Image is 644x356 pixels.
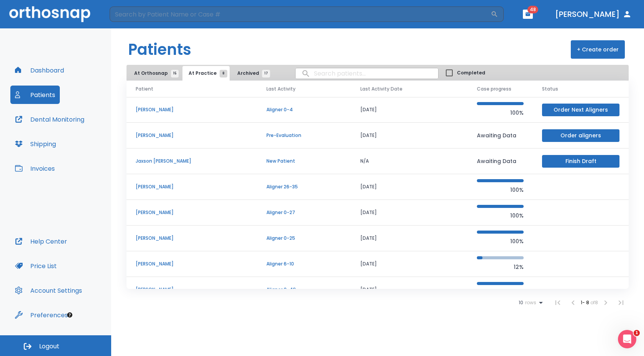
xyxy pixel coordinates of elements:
[189,70,223,77] span: At Practice
[266,235,342,242] p: Aligner 0-25
[136,209,248,216] p: [PERSON_NAME]
[220,70,227,77] span: 8
[618,330,636,348] iframe: Intercom live chat
[266,260,342,267] p: Aligner 6-10
[171,70,179,77] span: 15
[542,129,619,142] button: Order aligners
[542,155,619,168] button: Finish Draft
[581,299,590,306] span: 1 - 8
[360,86,402,92] span: Last Activity Date
[634,330,640,336] span: 1
[136,86,153,92] span: Patient
[351,174,468,200] td: [DATE]
[457,69,485,76] span: Completed
[10,159,59,178] button: Invoices
[351,251,468,277] td: [DATE]
[136,158,248,165] p: Jaxson [PERSON_NAME]
[10,257,61,275] button: Price List
[10,306,72,324] button: Preferences
[571,40,625,59] button: + Create order
[477,185,524,194] p: 100%
[351,277,468,303] td: [DATE]
[296,66,438,81] input: search
[266,132,342,139] p: Pre-Evaluation
[351,123,468,148] td: [DATE]
[136,286,248,293] p: [PERSON_NAME]
[590,299,598,306] span: of 8
[477,211,524,220] p: 100%
[477,108,524,117] p: 100%
[351,97,468,123] td: [DATE]
[542,104,619,116] button: Order Next Aligners
[542,86,558,92] span: Status
[262,70,270,77] span: 17
[266,106,342,113] p: Aligner 0-4
[128,66,274,81] div: tabs
[136,132,248,139] p: [PERSON_NAME]
[10,110,89,129] button: Dental Monitoring
[552,7,635,21] button: [PERSON_NAME]
[10,232,72,251] button: Help Center
[10,86,60,104] button: Patients
[527,6,538,13] span: 48
[136,106,248,113] p: [PERSON_NAME]
[477,131,524,140] p: Awaiting Data
[351,226,468,251] td: [DATE]
[136,235,248,242] p: [PERSON_NAME]
[351,200,468,226] td: [DATE]
[519,300,523,305] span: 10
[266,158,342,165] p: New Patient
[237,70,266,77] span: Archived
[128,38,191,61] h1: Patients
[266,86,296,92] span: Last Activity
[9,6,90,22] img: Orthosnap
[39,342,59,351] span: Logout
[477,237,524,246] p: 100%
[266,286,342,293] p: Aligner 0-49
[110,7,491,22] input: Search by Patient Name or Case #
[523,300,536,305] span: rows
[351,148,468,174] td: N/A
[10,281,87,300] button: Account Settings
[477,86,511,92] span: Case progress
[10,61,69,79] button: Dashboard
[266,209,342,216] p: Aligner 0-27
[136,183,248,190] p: [PERSON_NAME]
[134,70,175,77] span: At Orthosnap
[477,157,524,166] p: Awaiting Data
[477,262,524,272] p: 12%
[477,288,524,297] p: 100%
[10,135,61,153] button: Shipping
[266,183,342,190] p: Aligner 26-35
[136,260,248,267] p: [PERSON_NAME]
[66,311,73,318] div: Tooltip anchor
